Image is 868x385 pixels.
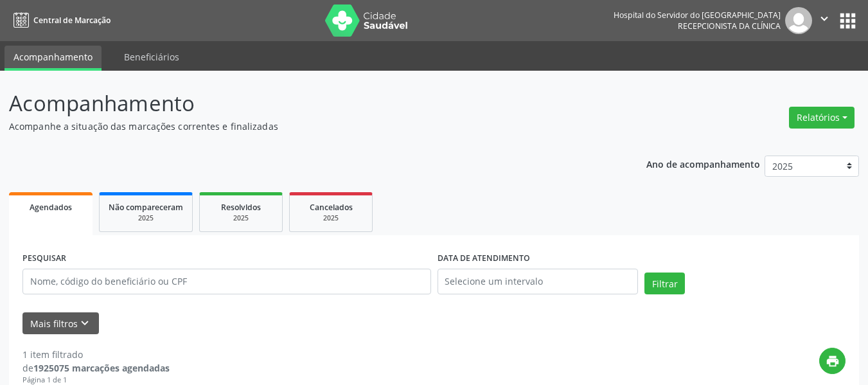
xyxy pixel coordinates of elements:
button:  [812,7,837,34]
label: DATA DE ATENDIMENTO [438,249,530,269]
div: 2025 [209,213,273,223]
span: Resolvidos [221,202,261,213]
p: Acompanhe a situação das marcações correntes e finalizadas [9,120,604,133]
button: print [819,348,846,374]
img: img [785,7,812,34]
span: Agendados [30,202,72,213]
i:  [817,12,831,26]
i: keyboard_arrow_down [78,316,92,330]
p: Ano de acompanhamento [646,156,760,172]
a: Beneficiários [115,46,188,68]
input: Selecione um intervalo [438,269,639,294]
a: Acompanhamento [4,46,102,71]
button: Mais filtroskeyboard_arrow_down [22,312,99,335]
span: Central de Marcação [33,15,111,26]
div: de [22,361,170,375]
button: Filtrar [644,273,685,294]
div: Hospital do Servidor do [GEOGRAPHIC_DATA] [614,10,781,21]
div: 2025 [299,213,363,223]
span: Recepcionista da clínica [678,21,781,31]
label: PESQUISAR [22,249,66,269]
strong: 1925075 marcações agendadas [33,362,170,374]
div: 1 item filtrado [22,348,170,361]
div: 2025 [109,213,183,223]
span: Cancelados [310,202,353,213]
span: Não compareceram [109,202,183,213]
a: Central de Marcação [9,10,111,31]
button: Relatórios [789,107,855,129]
i: print [826,354,840,368]
p: Acompanhamento [9,87,604,120]
input: Nome, código do beneficiário ou CPF [22,269,431,294]
button: apps [837,10,859,32]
